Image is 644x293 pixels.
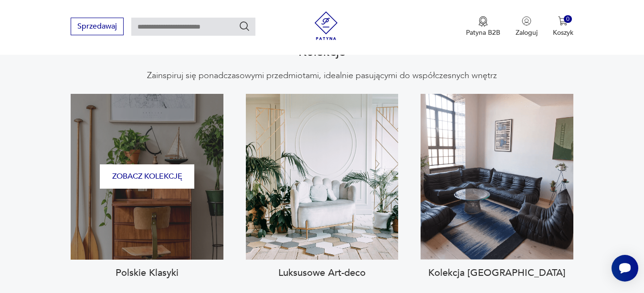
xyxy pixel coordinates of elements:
[298,46,346,58] h2: Kolekcje
[71,18,124,35] button: Sprzedawaj
[558,16,568,26] img: Ikona koszyka
[100,164,194,189] button: Zobacz kolekcję
[564,15,572,23] div: 0
[71,267,223,279] h3: Polskie Klasyki
[516,28,538,37] p: Zaloguj
[71,24,124,30] a: Sprzedawaj
[466,28,500,37] p: Patyna B2B
[612,255,638,282] iframe: Smartsupp widget button
[312,11,340,40] img: Patyna - sklep z meblami i dekoracjami vintage
[522,16,531,26] img: Ikonka użytkownika
[466,16,500,37] a: Ikona medaluPatyna B2B
[466,16,500,37] button: Patyna B2B
[421,267,573,279] h3: Kolekcja [GEOGRAPHIC_DATA]
[553,28,573,37] p: Koszyk
[239,20,250,32] button: Szukaj
[147,70,497,81] p: Zainspiruj się ponadczasowymi przedmiotami, idealnie pasującymi do współczesnych wnętrz
[553,16,573,37] button: 0Koszyk
[516,16,538,37] button: Zaloguj
[478,16,488,27] img: Ikona medalu
[246,267,398,279] h3: Luksusowe Art-deco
